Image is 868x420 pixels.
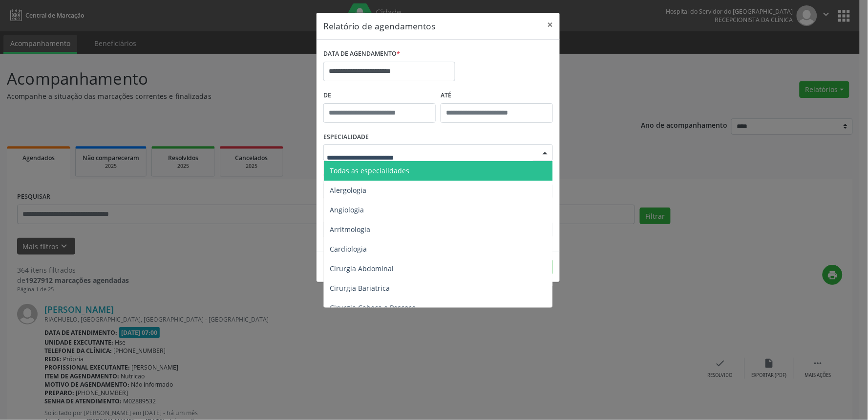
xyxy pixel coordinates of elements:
label: De [323,88,436,103]
label: ESPECIALIDADE [323,130,369,145]
h5: Relatório de agendamentos [323,20,435,32]
button: Close [540,13,560,37]
span: Arritmologia [330,225,370,234]
span: Todas as especialidades [330,166,409,175]
span: Alergologia [330,186,366,195]
span: Cirurgia Bariatrica [330,283,390,293]
span: Angiologia [330,205,364,214]
label: DATA DE AGENDAMENTO [323,47,400,62]
span: Cirurgia Cabeça e Pescoço [330,303,416,312]
span: Cirurgia Abdominal [330,264,394,273]
span: Cardiologia [330,244,367,254]
label: ATÉ [441,88,553,103]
